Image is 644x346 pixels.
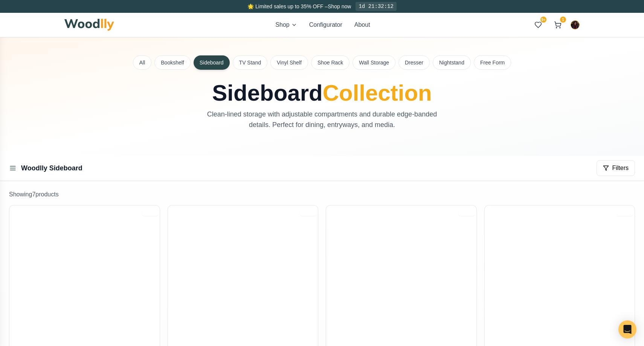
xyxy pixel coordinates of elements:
button: About [354,20,370,29]
button: Sideboard [194,55,230,70]
p: Showing 7 product s [9,190,635,199]
span: 🌟 Limited sales up to 35% OFF – [247,3,328,9]
button: Free Form [474,55,511,70]
button: Wall Storage [353,55,395,70]
button: Dresser [398,55,430,70]
div: Inch [142,208,158,216]
img: Woodlly [64,19,114,31]
img: Negin [571,21,579,29]
button: Shoe Rack [311,55,349,70]
button: Negin [571,20,580,29]
span: 9+ [540,17,546,23]
button: 1 [551,18,565,32]
span: Filters [612,164,629,173]
div: Open Intercom Messenger [618,320,636,338]
a: Woodlly Sideboard [21,164,82,172]
button: Shop [275,20,297,29]
span: 1 [560,17,566,23]
button: Configurator [309,20,342,29]
button: Vinyl Shelf [270,55,308,70]
div: 1d 21:32:12 [356,2,396,11]
button: Bookshelf [154,55,190,70]
button: TV Stand [233,55,267,70]
p: Clean-lined storage with adjustable compartments and durable edge-banded details. Perfect for din... [195,109,449,130]
span: Collection [323,80,432,106]
h1: Sideboard [153,82,491,104]
button: Filters [597,160,635,176]
div: Inch [617,208,633,216]
div: Inch [459,208,475,216]
div: Inch [300,208,316,216]
button: All [133,55,152,70]
button: 9+ [531,18,545,32]
a: Shop now [328,3,351,9]
button: Nightstand [433,55,471,70]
